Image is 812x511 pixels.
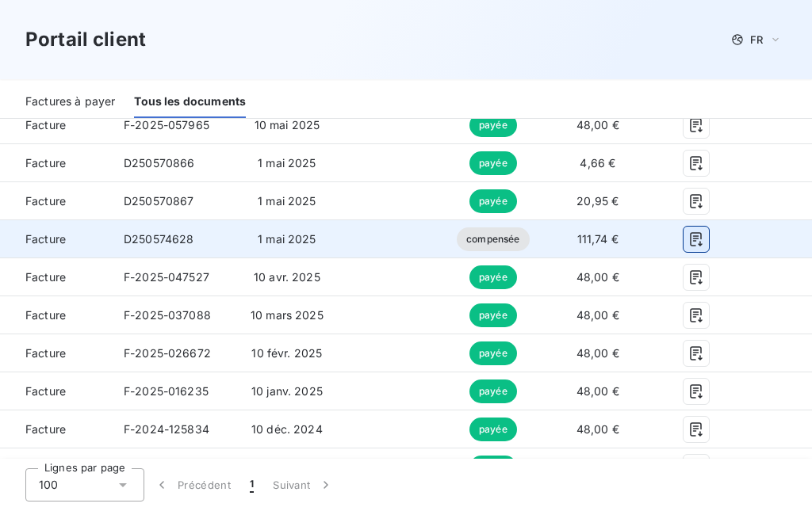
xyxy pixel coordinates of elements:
[576,422,619,436] span: 48,00 €
[13,421,98,437] span: Facture
[124,194,194,208] span: D250570867
[469,265,517,289] span: payée
[240,468,263,501] button: 1
[576,194,619,208] span: 20,95 €
[469,151,517,175] span: payée
[576,118,619,132] span: 48,00 €
[469,113,517,137] span: payée
[124,308,211,322] span: F-2025-037088
[457,227,529,251] span: compensée
[124,156,195,170] span: D250570866
[13,269,98,285] span: Facture
[251,308,324,322] span: 10 mars 2025
[25,86,115,119] div: Factures à payer
[124,346,211,360] span: F-2025-026672
[580,156,615,170] span: 4,66 €
[124,270,209,284] span: F-2025-047527
[469,418,517,441] span: payée
[576,384,619,398] span: 48,00 €
[576,270,619,284] span: 48,00 €
[258,156,316,170] span: 1 mai 2025
[13,307,98,323] span: Facture
[255,118,320,132] span: 10 mai 2025
[124,422,209,436] span: F-2024-125834
[13,345,98,361] span: Facture
[124,384,209,398] span: F-2025-016235
[258,232,316,246] span: 1 mai 2025
[469,341,517,365] span: payée
[258,194,316,208] span: 1 mai 2025
[13,155,98,171] span: Facture
[39,477,58,493] span: 100
[254,270,320,284] span: 10 avr. 2025
[469,189,517,213] span: payée
[134,86,246,119] div: Tous les documents
[124,118,209,132] span: F-2025-057965
[469,456,517,479] span: payée
[576,308,619,322] span: 48,00 €
[251,346,322,360] span: 10 févr. 2025
[13,117,98,133] span: Facture
[13,231,98,247] span: Facture
[251,422,323,436] span: 10 déc. 2024
[750,33,763,46] span: FR
[144,468,240,501] button: Précédent
[13,193,98,209] span: Facture
[251,384,323,398] span: 10 janv. 2025
[577,232,619,246] span: 111,74 €
[13,383,98,399] span: Facture
[469,303,517,327] span: payée
[263,468,343,501] button: Suivant
[576,346,619,360] span: 48,00 €
[250,477,254,493] span: 1
[469,379,517,403] span: payée
[25,25,146,54] h3: Portail client
[124,232,194,246] span: D250574628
